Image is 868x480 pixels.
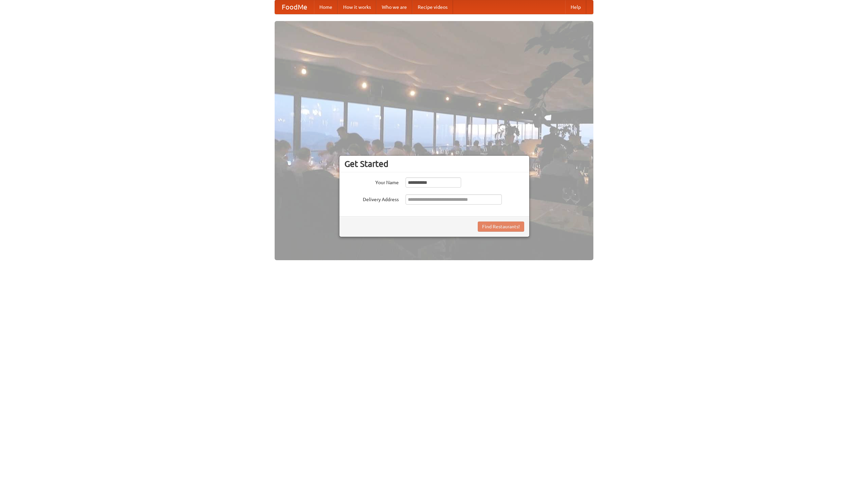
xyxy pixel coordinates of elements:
a: FoodMe [275,0,314,14]
a: Who we are [376,0,412,14]
h3: Get Started [344,159,524,169]
label: Delivery Address [344,194,399,203]
a: Help [565,0,586,14]
a: How it works [338,0,376,14]
a: Recipe videos [412,0,453,14]
a: Home [314,0,338,14]
button: Find Restaurants! [478,222,524,232]
label: Your Name [344,177,399,186]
